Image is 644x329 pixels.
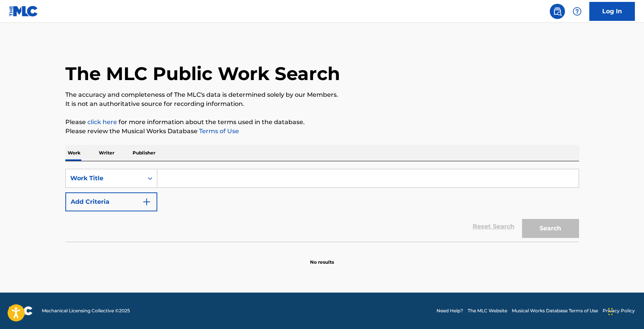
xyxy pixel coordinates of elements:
[97,145,117,161] p: Writer
[65,62,340,85] h1: The MLC Public Work Search
[603,307,635,314] a: Privacy Policy
[198,128,239,135] a: Terms of Use
[65,118,579,127] p: Please for more information about the terms used in the database.
[65,192,157,211] button: Add Criteria
[65,145,83,161] p: Work
[65,90,579,99] p: The accuracy and completeness of The MLC's data is determined solely by our Members.
[65,127,579,136] p: Please review the Musical Works Database
[553,7,562,16] img: search
[608,300,613,323] div: Drag
[65,169,579,242] form: Search Form
[87,118,117,126] a: click here
[437,307,463,314] a: Need Help?
[468,307,507,314] a: The MLC Website
[606,293,644,329] iframe: Chat Widget
[9,6,38,17] img: MLC Logo
[130,145,158,161] p: Publisher
[570,4,585,19] div: Help
[65,99,579,109] p: It is not an authoritative source for recording information.
[310,250,334,266] p: No results
[512,307,598,314] a: Musical Works Database Terms of Use
[70,174,139,183] div: Work Title
[142,197,151,206] img: 9d2ae6d4665cec9f34b9.svg
[9,306,33,315] img: logo
[42,307,130,314] span: Mechanical Licensing Collective © 2025
[589,2,635,21] a: Log In
[573,7,582,16] img: help
[550,4,565,19] a: Public Search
